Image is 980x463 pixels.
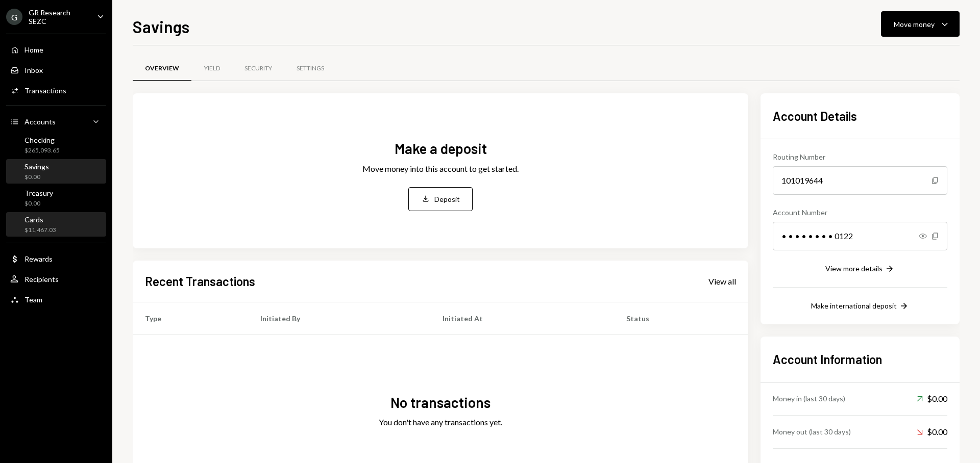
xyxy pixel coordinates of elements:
a: Settings [284,56,336,82]
div: • • • • • • • • 0122 [773,222,947,250]
th: Initiated At [430,302,614,335]
h2: Recent Transactions [145,273,255,290]
div: Recipients [24,275,59,284]
div: Rewards [24,254,53,263]
div: Accounts [24,117,56,126]
a: Home [6,40,106,59]
a: Team [6,290,106,308]
div: Money in (last 30 days) [773,393,845,404]
th: Status [614,302,748,335]
div: Checking [24,136,60,144]
a: View all [708,275,736,287]
div: Yield [204,64,220,73]
h2: Account Details [773,108,947,124]
div: $0.00 [917,426,947,438]
div: $0.00 [24,199,53,208]
div: Money out (last 30 days) [773,426,851,437]
div: Inbox [24,66,43,74]
th: Initiated By [248,302,430,335]
div: Move money into this account to get started. [362,163,519,175]
div: Home [24,45,43,54]
button: Deposit [408,187,473,211]
a: Savings$0.00 [6,159,106,184]
a: Inbox [6,61,106,79]
div: View all [708,276,736,287]
div: Security [244,64,272,73]
div: Make a deposit [395,139,487,159]
div: Account Number [773,207,947,218]
div: Savings [24,162,49,171]
div: Cards [24,215,56,224]
div: $11,467.03 [24,226,56,235]
a: Overview [133,56,191,82]
h2: Account Information [773,351,947,368]
a: Recipients [6,270,106,288]
div: Team [24,295,42,304]
div: $0.00 [917,393,947,405]
div: View more details [825,264,883,273]
div: Settings [297,64,324,73]
th: Type [133,302,248,335]
div: 101019644 [773,166,947,195]
a: Cards$11,467.03 [6,212,106,237]
button: Make international deposit [811,301,909,312]
a: Rewards [6,249,106,268]
a: Yield [191,56,232,82]
div: $0.00 [24,173,49,182]
div: Transactions [24,86,66,95]
a: Accounts [6,112,106,131]
div: Deposit [434,194,460,204]
div: Overview [145,64,179,73]
h1: Savings [133,16,189,37]
a: Security [232,56,284,82]
div: $265,093.65 [24,146,60,155]
div: Make international deposit [811,301,897,310]
div: GR Research SEZC [29,8,89,25]
div: You don't have any transactions yet. [379,416,502,428]
div: G [6,9,22,25]
button: Move money [881,11,960,37]
div: Treasury [24,189,53,197]
div: No transactions [390,393,491,413]
a: Treasury$0.00 [6,186,106,210]
div: Move money [894,19,935,30]
a: Transactions [6,81,106,99]
button: View more details [825,264,895,275]
div: Routing Number [773,151,947,162]
a: Checking$265,093.65 [6,133,106,157]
